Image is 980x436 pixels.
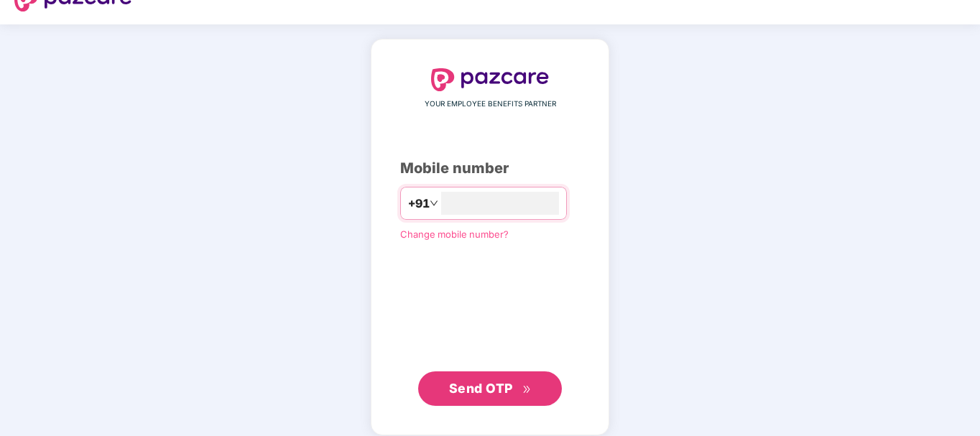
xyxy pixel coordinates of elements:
a: Change mobile number? [400,228,509,240]
div: Mobile number [400,157,580,180]
span: +91 [408,195,430,213]
span: Send OTP [449,381,513,396]
span: down [430,199,438,208]
img: logo [431,68,549,91]
button: Send OTPdouble-right [418,371,562,406]
span: YOUR EMPLOYEE BENEFITS PARTNER [425,98,556,110]
span: double-right [522,385,532,394]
